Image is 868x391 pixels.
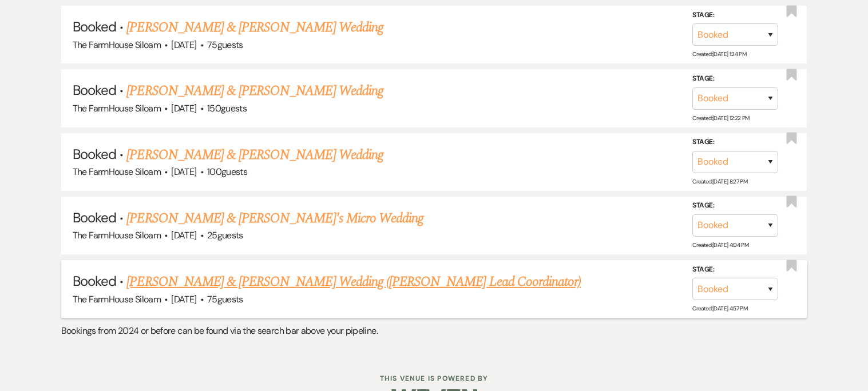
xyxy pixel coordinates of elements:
[207,166,247,178] span: 100 guests
[692,263,778,276] label: Stage:
[171,293,196,305] span: [DATE]
[692,241,748,249] span: Created: [DATE] 4:04 PM
[207,229,243,241] span: 25 guests
[73,81,116,99] span: Booked
[73,145,116,163] span: Booked
[126,272,581,292] a: [PERSON_NAME] & [PERSON_NAME] Wedding ([PERSON_NAME] Lead Coordinator)
[73,229,161,241] span: The FarmHouse Siloam
[126,145,383,165] a: [PERSON_NAME] & [PERSON_NAME] Wedding
[692,9,778,22] label: Stage:
[73,18,116,35] span: Booked
[692,114,749,122] span: Created: [DATE] 12:22 PM
[73,39,161,51] span: The FarmHouse Siloam
[73,102,161,114] span: The FarmHouse Siloam
[692,73,778,85] label: Stage:
[73,293,161,305] span: The FarmHouse Siloam
[73,166,161,178] span: The FarmHouse Siloam
[73,272,116,290] span: Booked
[126,81,383,101] a: [PERSON_NAME] & [PERSON_NAME] Wedding
[61,324,807,338] p: Bookings from 2024 or before can be found via the search bar above your pipeline.
[73,209,116,226] span: Booked
[171,39,196,51] span: [DATE]
[126,208,423,229] a: [PERSON_NAME] & [PERSON_NAME]'s Micro Wedding
[171,166,196,178] span: [DATE]
[692,178,747,185] span: Created: [DATE] 8:27 PM
[171,102,196,114] span: [DATE]
[207,293,243,305] span: 75 guests
[692,305,747,312] span: Created: [DATE] 4:57 PM
[171,229,196,241] span: [DATE]
[692,136,778,149] label: Stage:
[692,50,746,58] span: Created: [DATE] 1:24 PM
[126,17,383,38] a: [PERSON_NAME] & [PERSON_NAME] Wedding
[692,200,778,212] label: Stage:
[207,39,243,51] span: 75 guests
[207,102,247,114] span: 150 guests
